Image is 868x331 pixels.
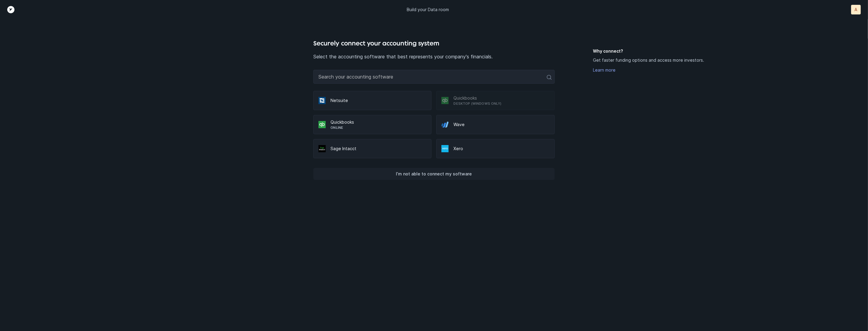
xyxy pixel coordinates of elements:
[331,119,426,125] p: Quickbooks
[313,139,431,158] div: Sage Intacct
[453,146,549,152] p: Xero
[453,122,549,128] p: Wave
[313,39,554,48] h4: Securely connect your accounting system
[851,5,861,14] button: A
[407,7,449,13] p: Build your Data room
[313,168,554,180] button: I’m not able to connect my software
[313,70,554,84] input: Search your accounting software
[331,125,426,130] p: Online
[453,95,549,101] p: Quickbooks
[313,115,431,134] div: QuickbooksOnline
[436,91,554,110] div: QuickbooksDesktop (Windows only)
[593,57,704,64] p: Get faster funding options and access more investors.
[593,67,616,73] a: Learn more
[313,91,431,110] div: Netsuite
[436,115,554,134] div: Wave
[331,146,426,152] p: Sage Intacct
[593,48,796,54] h5: Why connect?
[331,97,426,104] p: Netsuite
[436,139,554,158] div: Xero
[453,101,549,106] p: Desktop (Windows only)
[313,53,554,60] p: Select the accounting software that best represents your company's financials.
[855,7,857,13] p: A
[396,170,472,178] p: I’m not able to connect my software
